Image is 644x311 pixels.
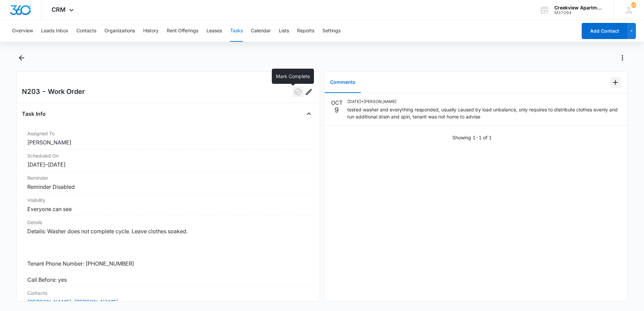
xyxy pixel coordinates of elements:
[27,299,118,305] a: [PERSON_NAME], [PERSON_NAME]
[631,2,636,8] div: notifications count
[27,174,309,181] dt: Reminder
[230,20,243,42] button: Tasks
[322,20,341,42] button: Settings
[12,20,33,42] button: Overview
[27,219,309,226] dt: Details
[610,77,621,88] button: Add Comment
[251,20,271,42] button: Calendar
[303,108,314,119] button: Close
[27,205,309,213] dd: Everyone can see
[554,5,604,10] div: account name
[27,183,309,191] dd: Reminder Disabled
[52,6,66,13] span: CRM
[22,172,314,194] div: ReminderReminder Disabled
[104,20,135,42] button: Organizations
[582,23,627,39] button: Add Contact
[27,227,309,284] dd: Details: Washer does not complete cycle. Leave clothes soaked. Tenant Phone Number: [PHONE_NUMBER...
[22,127,314,149] div: Assigned To[PERSON_NAME]
[297,20,314,42] button: Reports
[27,289,309,297] dt: Contacts
[347,106,621,120] p: tested washer and everything responded, usually caused by load unbalance, only requires to distri...
[22,287,314,309] div: Contacts[PERSON_NAME], [PERSON_NAME]
[279,20,289,42] button: Lists
[347,99,621,105] p: [DATE] • [PERSON_NAME]
[143,20,159,42] button: History
[27,130,309,137] dt: Assigned To
[272,69,314,84] div: Mark Complete
[617,53,628,63] button: Actions
[22,216,314,287] div: DetailsDetails: Washer does not complete cycle. Leave clothes soaked. Tenant Phone Number: [PHONE...
[41,20,68,42] button: Leads Inbox
[27,138,309,146] dd: [PERSON_NAME]
[22,194,314,216] div: VisibilityEveryone can see
[22,149,314,172] div: Scheduled On[DATE]–[DATE]
[22,87,85,97] h2: N203 - Work Order
[16,53,27,63] button: Back
[22,110,46,118] h4: Task Info
[27,152,309,159] dt: Scheduled On
[27,197,309,204] dt: Visibility
[334,107,339,113] p: 9
[206,20,222,42] button: Leases
[325,72,361,93] button: Comments
[303,87,314,97] button: Edit
[554,10,604,15] div: account id
[631,2,636,8] span: 182
[27,161,309,169] dd: [DATE] – [DATE]
[167,20,198,42] button: Rent Offerings
[452,134,492,141] p: Showing 1-1 of 1
[76,20,96,42] button: Contacts
[331,99,343,107] p: OCT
